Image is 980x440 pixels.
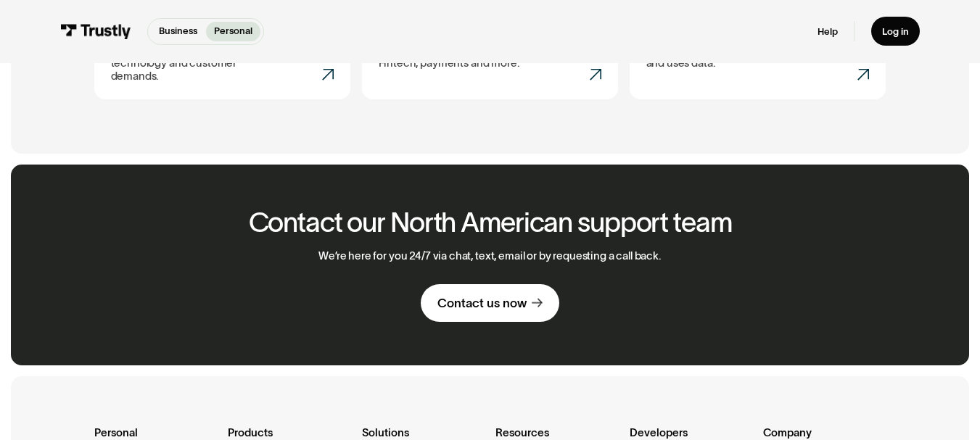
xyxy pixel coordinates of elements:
[159,24,197,38] p: Business
[206,22,261,41] a: Personal
[60,24,131,39] img: Trustly Logo
[151,22,206,41] a: Business
[818,25,838,38] a: Help
[871,17,920,46] a: Log in
[882,25,909,38] div: Log in
[249,208,732,238] h2: Contact our North American support team
[421,284,559,322] a: Contact us now
[318,249,662,262] p: We’re here for you 24/7 via chat, text, email or by requesting a call back.
[214,24,252,38] p: Personal
[437,295,527,311] div: Contact us now
[111,43,287,83] p: Stay in the know on new trends, technology and customer demands.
